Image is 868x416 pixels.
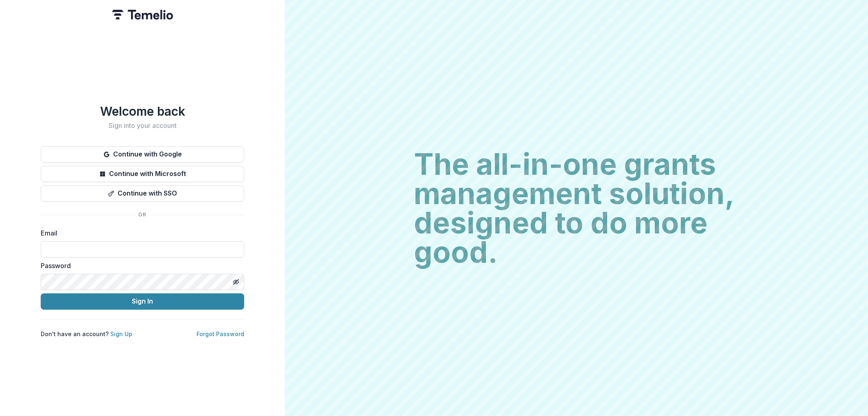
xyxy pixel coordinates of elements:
a: Forgot Password [197,330,244,337]
a: Sign Up [110,330,132,337]
button: Sign In [41,293,244,310]
h1: Welcome back [41,104,244,119]
p: Don't have an account? [41,330,132,338]
button: Continue with SSO [41,185,244,202]
button: Toggle password visibility [230,275,243,288]
label: Email [41,228,239,238]
h2: Sign into your account [41,122,244,130]
button: Continue with Microsoft [41,166,244,182]
img: Temelio [112,10,173,20]
button: Continue with Google [41,146,244,163]
label: Password [41,261,239,271]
